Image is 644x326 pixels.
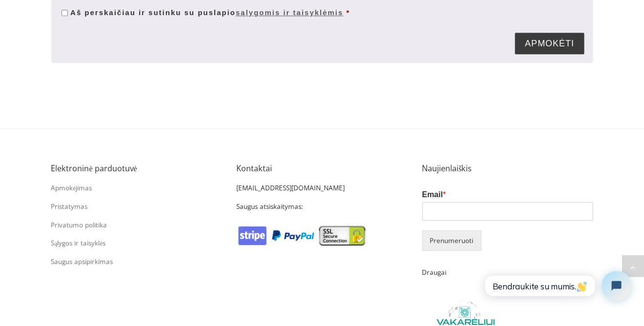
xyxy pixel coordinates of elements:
h5: Elektroninė parduotuvė [51,163,222,173]
a: Sąlygos ir taisyklės [51,239,106,247]
a: Saugus apsipirkimas [51,257,113,266]
input: Aš perskaičiau ir sutinku su puslapiosąlygomis ir taisyklėmis * [62,10,68,16]
span: Aš perskaičiau ir sutinku su puslapio [70,8,343,17]
a: Pristatymas [51,202,88,211]
button: Apmokėti [515,33,584,55]
p: [EMAIL_ADDRESS][DOMAIN_NAME] [237,183,391,193]
label: Email [422,190,593,200]
h5: Naujienlaiškis [422,163,593,173]
h5: Kontaktai [237,163,408,173]
iframe: Tidio Chat [474,263,640,309]
a: Privatumo politika [51,221,107,229]
p: Saugus atsiskaitymas: [237,202,391,212]
a: sąlygomis ir taisyklėmis [236,8,343,17]
p: Draugai [422,267,593,278]
abbr: privaloma [347,8,351,17]
a: Apmokėjimas [51,183,92,192]
button: Prenumeruoti [422,230,481,251]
